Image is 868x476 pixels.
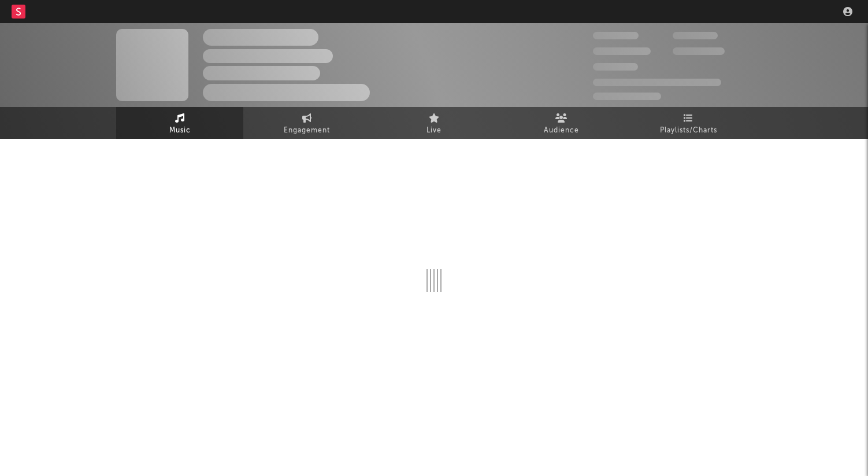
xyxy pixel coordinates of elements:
[593,93,661,100] span: Jump Score: 85.0
[660,124,717,138] span: Playlists/Charts
[673,47,725,55] span: 1 000 000
[116,107,243,139] a: Music
[593,63,638,71] span: 100 000
[593,32,639,39] span: 300 000
[426,124,442,138] span: Live
[169,124,191,138] span: Music
[593,47,651,55] span: 50 000 000
[284,124,330,138] span: Engagement
[673,32,718,39] span: 100 000
[593,79,721,86] span: 50 000 000 Monthly Listeners
[625,107,752,139] a: Playlists/Charts
[243,107,370,139] a: Engagement
[498,107,625,139] a: Audience
[370,107,498,139] a: Live
[544,124,579,138] span: Audience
